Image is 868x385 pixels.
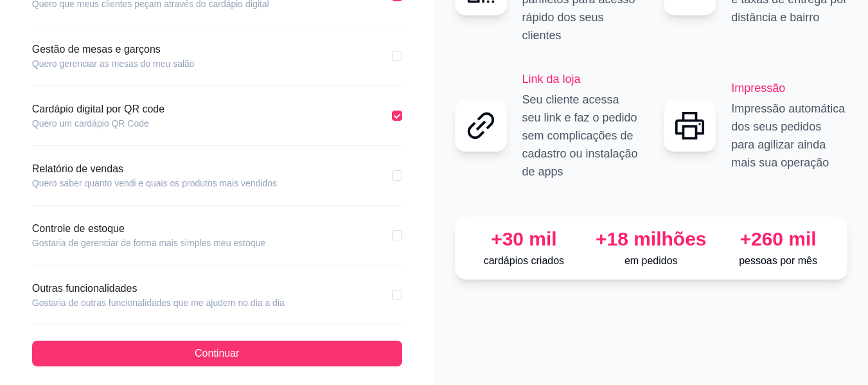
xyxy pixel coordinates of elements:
h2: Impressão [731,79,847,97]
article: Quero um cardápio QR Code [32,117,164,130]
p: Seu cliente acessa seu link e faz o pedido sem complicações de cadastro ou instalação de apps [522,91,639,181]
span: Continuar [195,346,239,361]
article: Cardápio digital por QR code [32,102,164,117]
article: Relatório de vendas [32,161,277,177]
h2: Link da loja [522,70,639,88]
p: Impressão automática dos seus pedidos para agilizar ainda mais sua operação [731,100,847,172]
p: em pedidos [592,253,709,269]
p: pessoas por mês [720,253,837,269]
article: Quero gerenciar as mesas do meu salão [32,57,195,70]
article: Gostaria de gerenciar de forma mais simples meu estoque [32,237,265,249]
article: Outras funcionalidades [32,281,285,296]
article: Gestão de mesas e garçons [32,42,195,57]
div: +30 mil [466,228,583,251]
div: +18 milhões [592,228,709,251]
button: Continuar [32,341,402,366]
article: Quero saber quanto vendi e quais os produtos mais vendidos [32,177,277,190]
article: Controle de estoque [32,221,265,237]
p: cardápios criados [466,253,583,269]
div: +260 mil [720,228,837,251]
article: Gostaria de outras funcionalidades que me ajudem no dia a dia [32,296,285,309]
